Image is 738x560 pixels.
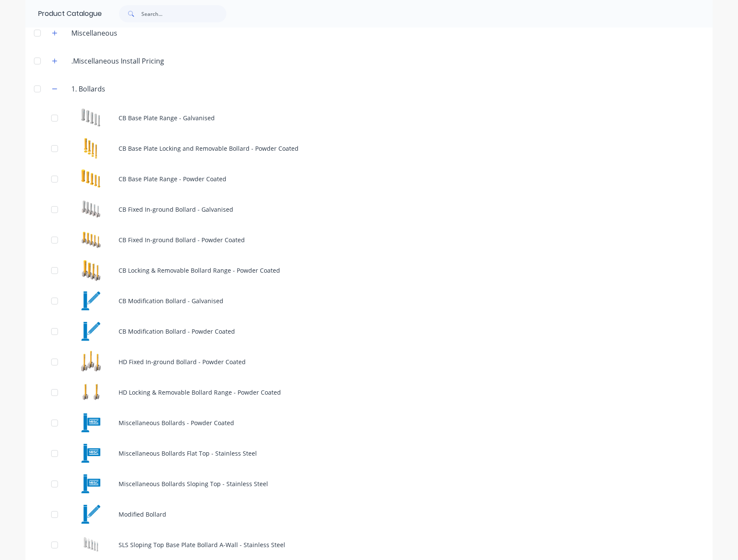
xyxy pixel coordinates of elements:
div: CB Fixed In-ground Bollard - Powder CoatedCB Fixed In-ground Bollard - Powder Coated [25,225,713,255]
div: Miscellaneous Bollards Flat Top - Stainless SteelMiscellaneous Bollards Flat Top - Stainless Steel [25,438,713,469]
div: CB Fixed In-ground Bollard - GalvanisedCB Fixed In-ground Bollard - Galvanised [25,194,713,225]
div: CB Modification Bollard - Powder CoatedCB Modification Bollard - Powder Coated [25,316,713,347]
div: Modified BollardModified Bollard [25,499,713,530]
div: .Miscellaneous Install Pricing [64,56,171,66]
input: Search... [141,5,226,22]
div: 1. Bollards [64,84,112,94]
div: CB Base Plate Locking and Removable Bollard - Powder CoatedCB Base Plate Locking and Removable Bo... [25,133,713,164]
div: SLS Sloping Top Base Plate Bollard A-Wall - Stainless SteelSLS Sloping Top Base Plate Bollard A-W... [25,530,713,560]
div: HD Locking & Removable Bollard Range - Powder CoatedHD Locking & Removable Bollard Range - Powder... [25,377,713,408]
div: CB Modification Bollard - Galvanised CB Modification Bollard - Galvanised [25,286,713,316]
div: HD Fixed In-ground Bollard - Powder CoatedHD Fixed In-ground Bollard - Powder Coated [25,347,713,377]
div: Miscellaneous [64,28,124,38]
div: Miscellaneous Bollards Sloping Top - Stainless SteelMiscellaneous Bollards Sloping Top - Stainles... [25,469,713,499]
div: CB Base Plate Range - Powder CoatedCB Base Plate Range - Powder Coated [25,164,713,194]
div: Miscellaneous Bollards - Powder CoatedMiscellaneous Bollards - Powder Coated [25,408,713,438]
div: CB Locking & Removable Bollard Range - Powder CoatedCB Locking & Removable Bollard Range - Powder... [25,255,713,286]
div: CB Base Plate Range - GalvanisedCB Base Plate Range - Galvanised [25,103,713,133]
